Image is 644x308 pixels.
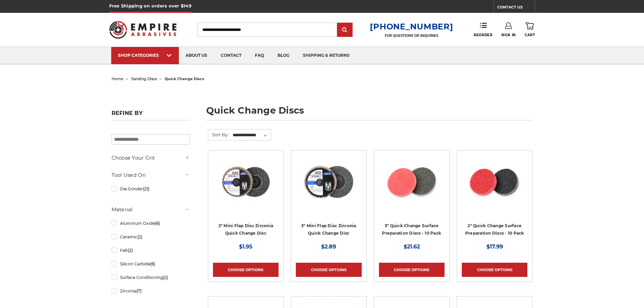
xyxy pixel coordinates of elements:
[404,243,420,250] span: $21.62
[321,243,336,250] span: $2.89
[271,47,296,64] a: blog
[112,183,190,195] a: Die Grinder
[112,110,190,120] h5: Refine by
[338,23,352,37] input: Submit
[501,33,516,37] span: Sign In
[128,248,133,253] span: (2)
[118,53,172,58] div: SHOP CATEGORIES
[379,155,445,221] a: 3 inch surface preparation discs
[296,263,361,277] a: Choose Options
[218,223,273,236] a: 2" Mini Flap Disc Zirconia Quick Change Disc
[465,223,524,236] a: 2" Quick Change Surface Preparation Discs - 10 Pack
[150,261,155,266] span: (6)
[474,33,492,37] span: Reorder
[462,155,527,221] a: 2 inch surface preparation discs
[239,243,253,250] span: $1.95
[112,285,190,297] a: Zirconia
[112,76,123,81] a: home
[370,33,453,38] p: FOR QUESTIONS OR INQUIRIES
[301,223,356,236] a: 3" Mini Flap Disc Zirconia Quick Change Disc
[155,221,160,226] span: (6)
[137,288,142,293] span: (7)
[219,155,273,209] img: Black Hawk Abrasives 2-inch Zirconia Flap Disc with 60 Grit Zirconia for Smooth Finishing
[208,129,229,140] label: Sort By:
[474,22,492,37] a: Reorder
[109,17,177,43] img: Empire Abrasives
[296,155,361,221] a: BHA 3" Quick Change 60 Grit Flap Disc for Fine Grinding and Finishing
[112,231,190,243] a: Ceramic
[385,155,439,209] img: 3 inch surface preparation discs
[143,186,149,191] span: (21)
[112,171,190,179] h5: Tool Used On
[486,243,503,250] span: $17.99
[213,155,279,221] a: Black Hawk Abrasives 2-inch Zirconia Flap Disc with 60 Grit Zirconia for Smooth Finishing
[468,155,522,209] img: 2 inch surface preparation discs
[137,234,142,239] span: (2)
[213,263,279,277] a: Choose Options
[462,263,527,277] a: Choose Options
[206,106,533,120] h1: quick change discs
[131,76,157,81] a: sanding discs
[179,47,214,64] a: about us
[302,155,356,209] img: BHA 3" Quick Change 60 Grit Flap Disc for Fine Grinding and Finishing
[379,263,445,277] a: Choose Options
[525,22,535,37] a: Cart
[214,47,248,64] a: contact
[525,33,535,37] span: Cart
[296,47,356,64] a: shipping & returns
[370,22,453,31] a: [PHONE_NUMBER]
[112,217,190,229] a: Aluminum Oxide
[112,271,190,283] a: Surface Conditioning
[497,3,535,13] a: CONTACT US
[232,130,271,140] select: Sort By:
[165,76,204,81] span: quick change discs
[163,275,168,280] span: (2)
[382,223,441,236] a: 3" Quick Change Surface Preparation Discs - 10 Pack
[248,47,271,64] a: faq
[112,206,190,214] h5: Material
[112,258,190,270] a: Silicon Carbide
[112,244,190,256] a: Felt
[112,154,190,162] h5: Choose Your Grit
